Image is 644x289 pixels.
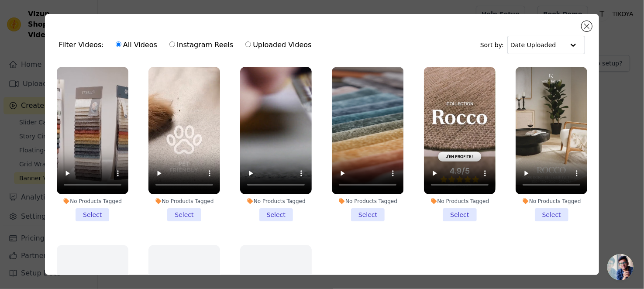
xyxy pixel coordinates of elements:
label: Instagram Reels [169,39,234,51]
div: No Products Tagged [516,198,587,205]
div: No Products Tagged [240,198,312,205]
div: Sort by: [480,36,585,54]
label: All Videos [115,39,158,51]
div: No Products Tagged [332,198,403,205]
button: Close modal [582,21,592,31]
div: No Products Tagged [424,198,496,205]
div: No Products Tagged [148,198,220,205]
label: Uploaded Videos [245,39,312,51]
div: No Products Tagged [57,198,128,205]
div: Filter Videos: [59,35,317,55]
a: Ouvrir le chat [607,254,634,280]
